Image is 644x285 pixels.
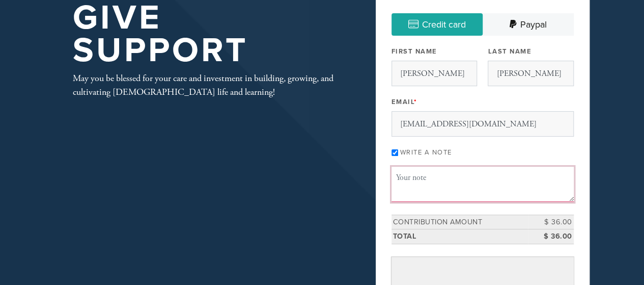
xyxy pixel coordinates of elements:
[391,215,528,229] td: Contribution Amount
[414,98,417,106] span: This field is required.
[391,229,528,244] td: Total
[483,13,574,36] a: Paypal
[391,97,417,107] label: Email
[528,229,574,244] td: $ 36.00
[73,2,343,67] h1: Give Support
[488,47,531,56] label: Last Name
[73,71,343,99] div: May you be blessed for your care and investment in building, growing, and cultivating [DEMOGRAPHI...
[528,215,574,229] td: $ 36.00
[391,47,437,56] label: First Name
[400,148,452,157] label: Write a note
[391,13,483,36] a: Credit card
